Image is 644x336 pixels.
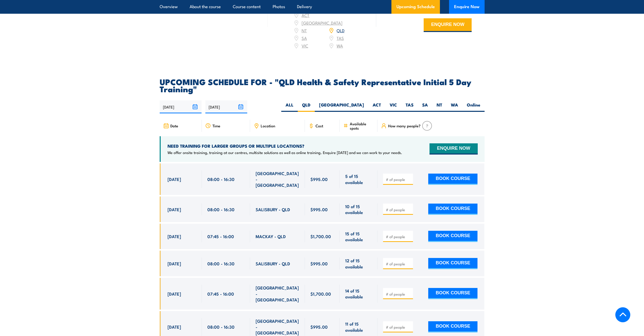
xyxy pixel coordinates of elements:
[160,100,202,113] input: From date
[337,27,344,33] a: QLD
[345,173,372,185] span: 5 of 15 available
[168,261,181,266] span: [DATE]
[388,124,421,128] span: How many people?
[168,233,181,239] span: [DATE]
[447,102,463,112] label: WA
[428,231,477,242] button: BOOK COURSE
[310,324,328,330] span: $995.00
[310,176,328,182] span: $995.00
[298,102,315,112] label: QLD
[310,233,331,239] span: $1,700.00
[168,291,181,297] span: [DATE]
[207,291,234,297] span: 07:45 - 16:00
[256,318,299,336] span: [GEOGRAPHIC_DATA] - [GEOGRAPHIC_DATA]
[310,291,331,297] span: $1,700.00
[386,177,411,182] input: # of people
[256,233,286,239] span: MACKAY - QLD
[432,102,447,112] label: NT
[350,121,374,130] span: Available spots
[401,102,418,112] label: TAS
[310,206,328,212] span: $995.00
[207,206,235,212] span: 08:00 - 16:30
[281,102,298,112] label: ALL
[315,102,368,112] label: [GEOGRAPHIC_DATA]
[386,207,411,212] input: # of people
[386,325,411,330] input: # of people
[256,170,299,188] span: [GEOGRAPHIC_DATA] - [GEOGRAPHIC_DATA]
[256,261,290,266] span: SALISBURY - QLD
[345,288,372,300] span: 14 of 15 available
[428,321,477,332] button: BOOK COURSE
[256,206,290,212] span: SALISBURY - QLD
[261,124,275,128] span: Location
[424,18,472,32] button: ENQUIRE NOW
[386,234,411,239] input: # of people
[310,261,328,266] span: $995.00
[207,261,235,266] span: 08:00 - 16:30
[168,143,402,149] h4: NEED TRAINING FOR LARGER GROUPS OR MULTIPLE LOCATIONS?
[428,204,477,215] button: BOOK COURSE
[168,150,402,155] p: We offer onsite training, training at our centres, multisite solutions as well as online training...
[168,176,181,182] span: [DATE]
[428,258,477,269] button: BOOK COURSE
[316,124,323,128] span: Cost
[168,206,181,212] span: [DATE]
[345,257,372,269] span: 12 of 15 available
[386,261,411,266] input: # of people
[160,78,485,92] h2: UPCOMING SCHEDULE FOR - "QLD Health & Safety Representative Initial 5 Day Training"
[345,231,372,242] span: 15 of 15 available
[170,124,178,128] span: Date
[207,233,234,239] span: 07:45 - 16:00
[256,285,299,302] span: [GEOGRAPHIC_DATA] - [GEOGRAPHIC_DATA]
[386,292,411,297] input: # of people
[428,174,477,185] button: BOOK COURSE
[168,324,181,330] span: [DATE]
[430,143,477,155] button: ENQUIRE NOW
[207,324,235,330] span: 08:00 - 16:30
[368,102,385,112] label: ACT
[418,102,432,112] label: SA
[205,100,247,113] input: To date
[385,102,401,112] label: VIC
[212,124,220,128] span: Time
[345,321,372,333] span: 11 of 15 available
[207,176,235,182] span: 08:00 - 16:30
[428,288,477,299] button: BOOK COURSE
[463,102,485,112] label: Online
[345,203,372,215] span: 10 of 15 available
